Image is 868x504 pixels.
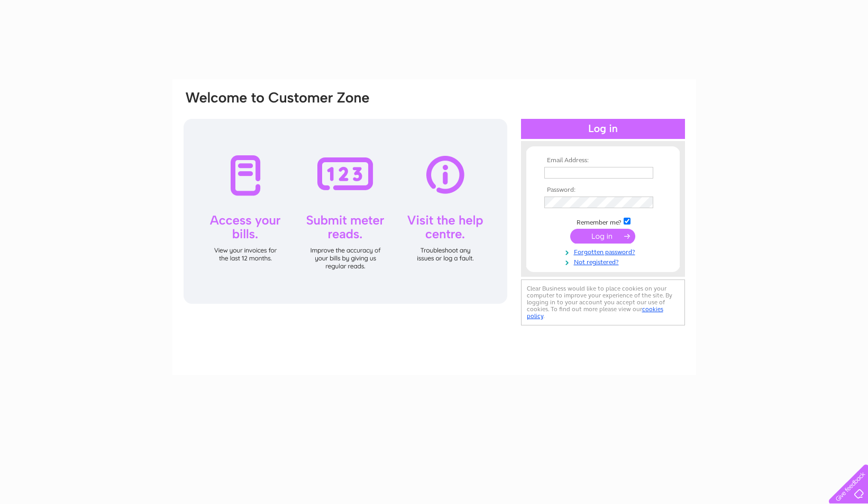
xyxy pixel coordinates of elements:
[544,246,664,256] a: Forgotten password?
[542,157,664,164] th: Email Address:
[542,216,664,227] td: Remember me?
[542,186,664,194] th: Password:
[527,305,663,320] a: cookies policy
[544,256,664,266] a: Not registered?
[521,279,685,325] div: Clear Business would like to place cookies on your computer to improve your experience of the sit...
[570,229,635,244] input: Submit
